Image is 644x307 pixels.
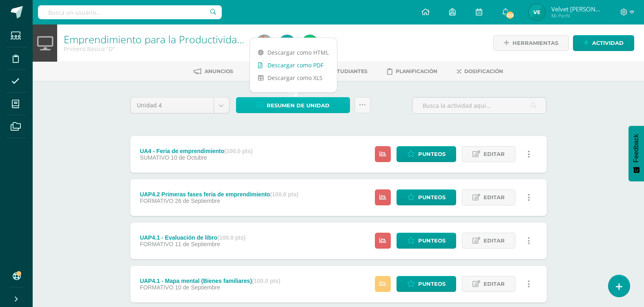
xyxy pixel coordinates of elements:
[628,126,644,181] button: Feedback - Mostrar encuesta
[171,154,207,161] span: 10 de Octubre
[38,5,222,19] input: Busca un usuario...
[256,35,272,51] img: 303f0dfdc36eeea024f29b2ae9d0f183.png
[137,98,207,113] span: Unidad 4
[513,36,558,51] span: Herramientas
[140,241,173,247] span: FORMATIVO
[529,4,545,20] img: 19b1e203de8e9b1ed5dcdd77fbbab152.png
[397,146,456,162] a: Punteos
[250,59,337,71] a: Descargar como PDF
[140,278,280,284] div: UAP4.1 - Mapa mental (Bienes familiares)
[319,65,368,78] a: Estudiantes
[493,35,569,51] a: Herramientas
[418,233,446,248] span: Punteos
[205,68,233,74] span: Anuncios
[140,234,245,241] div: UAP4.1 - Evaluación de libro
[418,190,446,205] span: Punteos
[418,276,446,291] span: Punteos
[267,98,330,113] span: Resumen de unidad
[250,71,337,84] a: Descargar como XLS
[412,98,546,113] input: Busca la actividad aquí...
[397,233,456,249] a: Punteos
[270,191,298,198] strong: (100.0 pts)
[484,190,505,205] span: Editar
[397,189,456,205] a: Punteos
[484,147,505,162] span: Editar
[633,134,640,162] span: Feedback
[506,11,515,20] span: 223
[252,278,280,284] strong: (100.0 pts)
[551,12,600,19] span: Mi Perfil
[140,148,252,154] div: UA4 - Feria de emprendimiento
[175,284,220,291] span: 10 de Septiembre
[551,5,600,13] span: Velvet [PERSON_NAME]
[217,234,245,241] strong: (100.0 pts)
[64,45,246,53] div: Primero Básico 'D'
[140,284,173,291] span: FORMATIVO
[396,68,437,74] span: Planificación
[175,241,220,247] span: 11 de Septiembre
[194,65,233,78] a: Anuncios
[131,98,229,113] a: Unidad 4
[250,46,337,59] a: Descargar como HTML
[484,233,505,248] span: Editar
[140,154,169,161] span: SUMATIVO
[302,35,318,51] img: a2d32154ad07ff8c74471bda036d6094.png
[279,35,295,51] img: 19b1e203de8e9b1ed5dcdd77fbbab152.png
[387,65,437,78] a: Planificación
[573,35,634,51] a: Actividad
[457,65,503,78] a: Dosificación
[330,68,368,74] span: Estudiantes
[64,32,294,46] a: Emprendimiento para la Productividad y Robótica
[236,97,350,113] a: Resumen de unidad
[418,147,446,162] span: Punteos
[64,33,246,45] h1: Emprendimiento para la Productividad y Robótica
[464,68,503,74] span: Dosificación
[140,198,173,204] span: FORMATIVO
[397,276,456,292] a: Punteos
[224,148,252,154] strong: (100.0 pts)
[175,198,220,204] span: 26 de Septiembre
[592,36,624,51] span: Actividad
[484,276,505,291] span: Editar
[140,191,298,198] div: UAP4.2 Primeras fases feria de emprendimiento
